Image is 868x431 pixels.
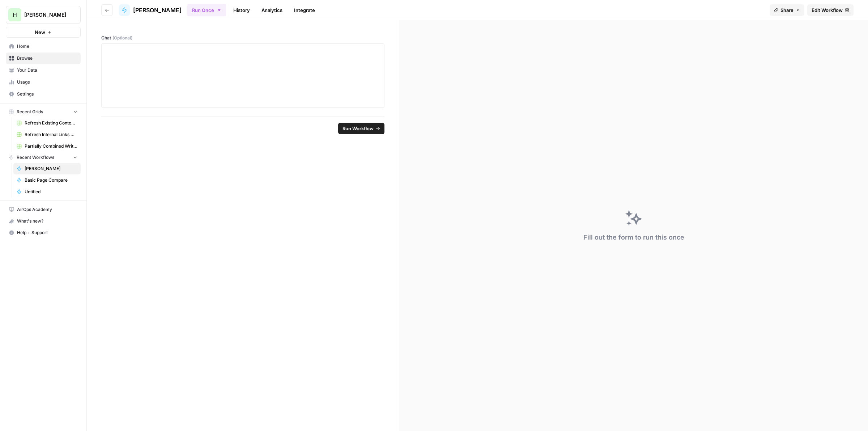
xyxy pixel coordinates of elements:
[13,10,17,19] span: H
[6,76,81,88] a: Usage
[17,55,77,62] span: Browse
[17,79,77,85] span: Usage
[112,35,132,41] span: (Optional)
[133,6,182,14] span: [PERSON_NAME]
[6,64,81,76] a: Your Data
[119,4,182,16] a: [PERSON_NAME]
[187,4,226,16] button: Run Once
[290,4,319,16] a: Integrate
[13,117,81,129] a: Refresh Existing Content [DATE]
[13,174,81,186] a: Basic Page Compare
[257,4,287,16] a: Analytics
[17,206,77,213] span: AirOps Academy
[6,52,81,64] a: Browse
[6,106,81,117] button: Recent Grids
[17,229,77,236] span: Help + Support
[25,131,77,138] span: Refresh Internal Links Grid (1)
[6,41,81,52] a: Home
[6,216,80,227] div: What's new?
[6,215,81,227] button: What's new?
[6,227,81,238] button: Help + Support
[13,163,81,174] a: [PERSON_NAME]
[101,35,384,41] label: Chat
[780,7,793,14] span: Share
[770,4,804,16] button: Share
[24,11,68,18] span: [PERSON_NAME]
[35,29,45,36] span: New
[17,67,77,73] span: Your Data
[17,154,54,161] span: Recent Workflows
[6,6,81,24] button: Workspace: Hasbrook
[338,123,384,134] button: Run Workflow
[807,4,854,16] a: Edit Workflow
[13,129,81,140] a: Refresh Internal Links Grid (1)
[25,120,77,126] span: Refresh Existing Content [DATE]
[25,189,77,195] span: Untitled
[17,91,77,97] span: Settings
[6,88,81,100] a: Settings
[25,143,77,149] span: Partially Combined Writer Grid
[229,4,254,16] a: History
[17,109,43,115] span: Recent Grids
[13,140,81,152] a: Partially Combined Writer Grid
[342,125,374,132] span: Run Workflow
[25,177,77,183] span: Basic Page Compare
[6,152,81,163] button: Recent Workflows
[6,27,81,38] button: New
[17,43,77,50] span: Home
[6,204,81,215] a: AirOps Academy
[25,165,77,172] span: [PERSON_NAME]
[13,186,81,198] a: Untitled
[583,232,684,242] div: Fill out the form to run this once
[812,7,843,14] span: Edit Workflow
